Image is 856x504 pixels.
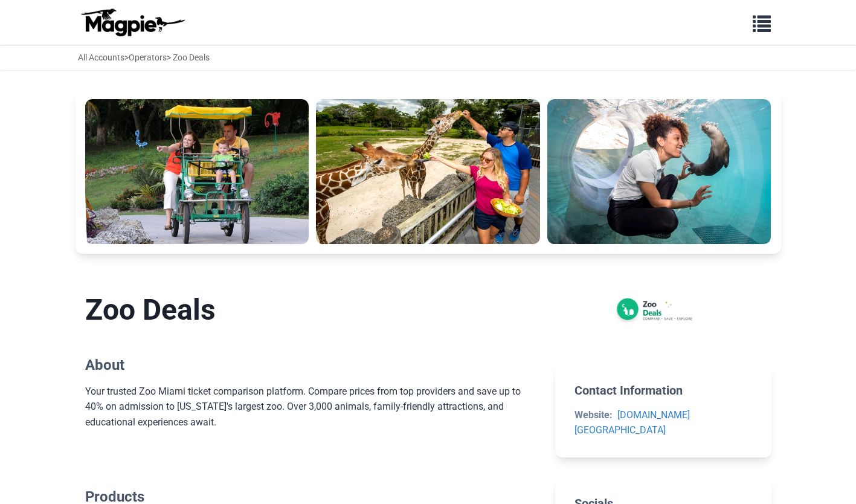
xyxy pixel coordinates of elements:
img: Zoo Deals logo [605,292,721,325]
img: logo-ab69f6fb50320c5b225c76a69d11143b.png [78,8,187,37]
a: All Accounts [78,53,124,62]
img: Zoo Miami Tickets [547,99,771,244]
div: Your trusted Zoo Miami ticket comparison platform. Compare prices from top providers and save up ... [85,384,536,430]
a: [DOMAIN_NAME][GEOGRAPHIC_DATA] [574,409,690,436]
h2: Contact Information [574,383,751,398]
img: Zoo Miami Tickets [316,99,540,244]
h1: Zoo Deals [85,292,536,328]
h2: About [85,357,536,374]
img: Zoo Miami Tickets [85,99,309,244]
a: Operators [129,53,167,62]
div: > > Zoo Deals [78,51,210,64]
strong: Website: [574,409,613,421]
